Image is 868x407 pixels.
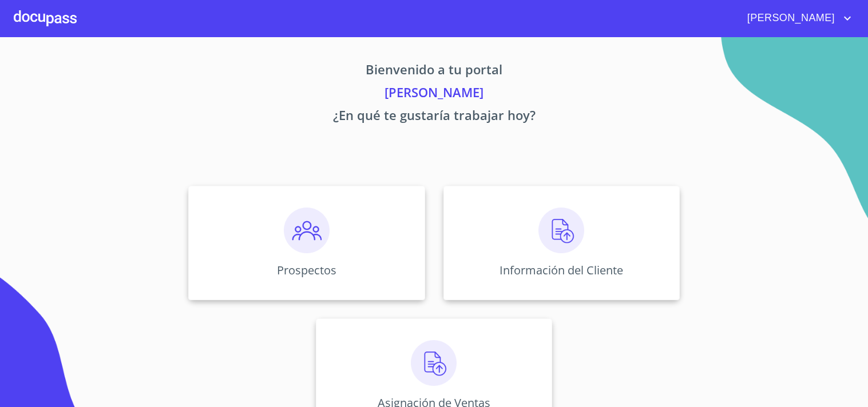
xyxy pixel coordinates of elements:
[284,208,330,253] img: prospectos.png
[739,9,841,27] span: [PERSON_NAME]
[739,9,854,27] button: account of current user
[82,83,787,106] p: [PERSON_NAME]
[277,262,336,278] p: Prospectos
[538,208,584,253] img: carga.png
[82,60,787,83] p: Bienvenido a tu portal
[500,262,623,278] p: Información del Cliente
[411,340,457,386] img: carga.png
[82,106,787,129] p: ¿En qué te gustaría trabajar hoy?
